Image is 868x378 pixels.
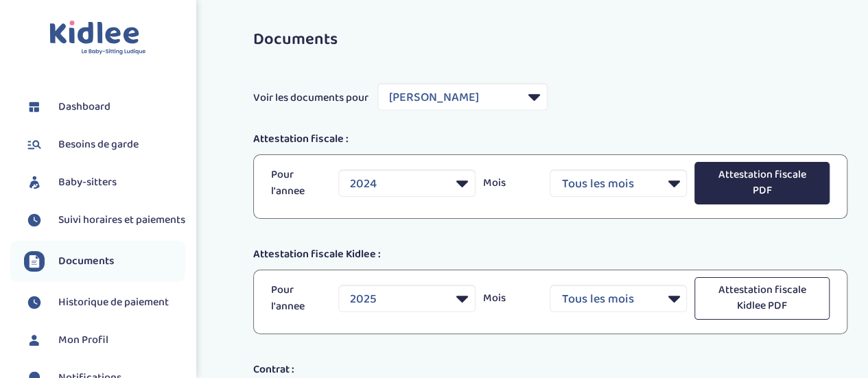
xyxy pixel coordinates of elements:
[24,210,185,231] a: Suivi horaires et paiements
[24,134,185,155] a: Besoins de garde
[58,174,117,191] span: Baby-sitters
[24,210,45,231] img: suivihoraire.svg
[24,330,45,351] img: profil.svg
[24,172,45,193] img: babysitters.svg
[24,172,185,193] a: Baby-sitters
[253,90,368,106] span: Voir les documents pour
[24,292,45,313] img: suivihoraire.svg
[24,292,185,313] a: Historique de paiement
[58,294,169,311] span: Historique de paiement
[24,97,45,117] img: dashboard.svg
[694,162,830,204] button: Attestation fiscale PDF
[694,277,830,320] button: Attestation fiscale Kidlee PDF
[24,97,185,117] a: Dashboard
[58,212,185,228] span: Suivi horaires et paiements
[243,362,858,378] div: Contrat :
[58,99,110,115] span: Dashboard
[483,290,530,307] p: Mois
[253,31,847,49] h3: Documents
[24,251,185,272] a: Documents
[243,131,858,147] div: Attestation fiscale :
[271,282,318,315] p: Pour l'annee
[24,251,45,272] img: documents.svg
[58,253,115,270] span: Documents
[694,175,830,190] a: Attestation fiscale PDF
[243,246,858,263] div: Attestation fiscale Kidlee :
[694,290,830,305] a: Attestation fiscale Kidlee PDF
[483,175,530,191] p: Mois
[271,167,318,200] p: Pour l'annee
[24,330,185,351] a: Mon Profil
[58,137,139,153] span: Besoins de garde
[24,134,45,155] img: besoin.svg
[49,21,146,56] img: logo.svg
[58,332,108,349] span: Mon Profil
